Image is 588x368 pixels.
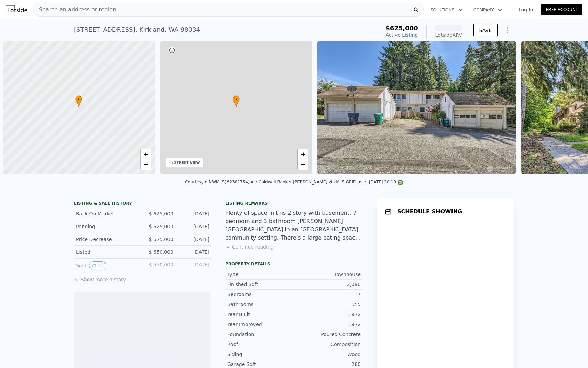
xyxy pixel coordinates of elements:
span: + [143,150,148,158]
div: [DATE] [179,249,209,255]
div: Year Improved [227,321,294,328]
a: Zoom in [141,149,151,159]
div: [DATE] [179,210,209,217]
div: Bathrooms [227,301,294,308]
div: • [75,95,82,107]
h1: SCHEDULE SHOWING [397,208,462,216]
span: $ 650,000 [149,249,173,255]
span: $ 625,000 [149,211,173,217]
div: Roof [227,341,294,348]
img: Sale: 149626644 Parcel: 98581840 [317,41,515,174]
div: [DATE] [179,236,209,243]
div: Pending [76,223,137,230]
a: Free Account [541,4,582,15]
div: Price Decrease [76,236,137,243]
div: Poured Concrete [294,331,361,338]
span: • [75,96,82,103]
span: $ 625,000 [149,236,173,242]
span: Active Listing [386,32,418,38]
div: Bedrooms [227,291,294,298]
div: Courtesy of NWMLS (#2381754) and Coldwell Banker [PERSON_NAME] via MLS GRID as of [DATE] 20:10 [185,180,403,185]
span: Search an address or region [33,6,116,14]
div: LISTING & SALE HISTORY [74,201,211,208]
div: Back On Market [76,210,137,217]
button: View historical data [89,261,106,270]
img: Lotside [6,5,27,14]
div: Property details [225,261,363,267]
div: • [233,95,240,107]
button: Show Options [500,23,514,37]
div: Townhouse [294,271,361,278]
div: Siding [227,351,294,358]
div: Year Built [227,311,294,318]
div: 280 [294,361,361,368]
img: NWMLS Logo [398,180,403,185]
a: Zoom out [141,159,151,170]
span: • [233,96,240,103]
div: Listing remarks [225,201,363,206]
div: Listed [76,249,137,255]
div: 2.5 [294,301,361,308]
span: $ 625,000 [149,224,173,229]
button: Solutions [425,4,468,16]
span: $625,000 [385,24,418,32]
div: [DATE] [179,223,209,230]
button: Continue reading [225,243,274,250]
div: [DATE] [179,261,209,270]
a: Zoom out [298,159,308,170]
span: − [301,160,305,169]
div: STREET VIEW [174,160,200,165]
div: Plenty of space in this 2 story with basement, 7 bedroom and 3 bathroom [PERSON_NAME][GEOGRAPHIC_... [225,209,363,242]
span: $ 550,000 [149,262,173,267]
button: Company [468,4,508,16]
div: 7 [294,291,361,298]
div: Type [227,271,294,278]
div: Wood [294,351,361,358]
button: SAVE [473,24,498,36]
div: [STREET_ADDRESS] , Kirkland , WA 98034 [74,25,200,34]
button: Show more history [74,273,126,283]
div: Foundation [227,331,294,338]
a: Zoom in [298,149,308,159]
div: Sold [76,261,137,270]
span: + [301,150,305,158]
div: Composition [294,341,361,348]
a: Log In [510,6,541,13]
div: Garage Sqft [227,361,294,368]
div: Finished Sqft [227,281,294,288]
div: Lotside ARV [435,32,462,39]
div: 1972 [294,321,361,328]
span: − [143,160,148,169]
div: 1972 [294,311,361,318]
div: 2,090 [294,281,361,288]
